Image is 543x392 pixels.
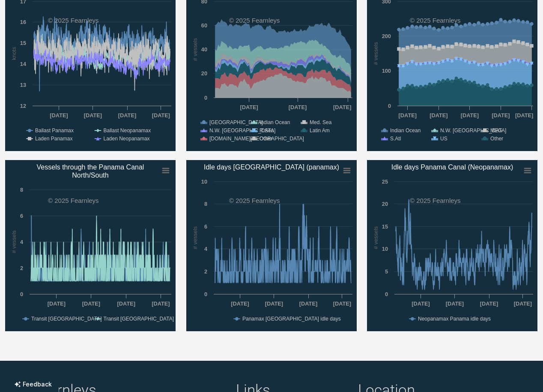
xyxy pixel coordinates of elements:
[229,17,280,24] text: © 2025 Fearnleys
[35,136,72,142] text: Laden Panamax
[382,33,391,39] text: 200
[430,112,448,119] text: [DATE]
[209,136,304,142] text: [DOMAIN_NAME][GEOGRAPHIC_DATA]
[440,136,448,142] text: US
[260,119,290,125] text: Indian Ocean
[201,46,207,53] text: 40
[390,136,401,142] text: S.Atl
[204,95,207,101] text: 0
[191,226,198,249] text: # vessels
[209,128,275,134] text: N.W. [GEOGRAPHIC_DATA]
[240,104,258,110] text: [DATE]
[118,112,136,119] text: [DATE]
[20,40,26,46] text: 15
[20,239,24,245] text: 4
[201,178,207,185] text: 10
[242,316,341,322] text: Panamax [GEOGRAPHIC_DATA] idle days
[385,291,388,297] text: 0
[310,128,330,134] text: Latin Am
[333,300,351,307] text: [DATE]
[490,128,502,134] text: MEG
[461,112,479,119] text: [DATE]
[48,197,99,204] text: © 2025 Fearnleys
[48,17,99,24] text: © 2025 Fearnleys
[260,136,272,142] text: Other
[117,300,135,307] text: [DATE]
[410,17,461,24] text: © 2025 Fearnleys
[231,300,249,307] text: [DATE]
[37,163,144,179] text: Vessels through the Panama Canal North/South
[82,300,100,307] text: [DATE]
[288,104,306,110] text: [DATE]
[492,112,510,119] text: [DATE]
[152,300,170,307] text: [DATE]
[385,268,388,275] text: 5
[440,128,506,134] text: N.W. [GEOGRAPHIC_DATA]
[20,265,23,271] text: 2
[48,300,66,307] text: [DATE]
[382,68,391,74] text: 100
[104,128,151,134] text: Ballast Neopanamax
[410,197,461,204] text: © 2025 Fearnleys
[20,187,23,193] text: 8
[299,300,317,307] text: [DATE]
[201,22,207,29] text: 60
[204,201,207,207] text: 8
[209,119,263,125] text: [GEOGRAPHIC_DATA]
[204,163,339,171] text: Idle days [GEOGRAPHIC_DATA] (panamax)
[204,291,207,297] text: 0
[390,128,421,134] text: Indian Ocean
[229,197,280,204] text: © 2025 Fearnleys
[399,112,417,119] text: [DATE]
[204,223,207,230] text: 6
[20,19,26,25] text: 16
[367,160,537,331] svg: Idle days Panama Canal (Neopanamax)
[382,246,388,252] text: 10
[446,300,464,307] text: [DATE]
[20,291,23,297] text: 0
[152,112,170,119] text: [DATE]
[382,178,388,185] text: 25
[373,226,379,249] text: # vessels
[514,300,532,307] text: [DATE]
[20,82,26,88] text: 13
[84,112,102,119] text: [DATE]
[310,119,332,125] text: Med. Sea
[373,42,379,65] text: # vessels
[204,246,208,252] text: 4
[11,47,17,60] text: knots
[104,136,150,142] text: Laden Neopanamax
[201,70,207,77] text: 20
[20,213,23,219] text: 6
[480,300,498,307] text: [DATE]
[50,112,68,119] text: [DATE]
[388,103,391,109] text: 0
[382,201,388,207] text: 20
[490,136,503,142] text: Other
[11,230,17,253] text: # vessels
[391,163,513,171] text: Idle days Panama Canal (Neopanamax)
[382,223,388,230] text: 15
[418,316,491,322] text: Neopanamax Panama idle days
[260,128,274,134] text: R.Sea
[104,316,174,322] text: Transit [GEOGRAPHIC_DATA]
[204,268,207,275] text: 2
[515,112,533,119] text: [DATE]
[265,300,283,307] text: [DATE]
[333,104,351,110] text: [DATE]
[5,160,176,331] svg: Vessels through the Panama Canal​North/South
[31,316,101,322] text: Transit [GEOGRAPHIC_DATA]
[412,300,430,307] text: [DATE]
[20,103,26,109] text: 12
[191,38,198,61] text: # vessels
[35,128,74,134] text: Ballast Panamax
[186,160,357,331] svg: Idle days Panama Canal (panamax)
[20,61,27,67] text: 14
